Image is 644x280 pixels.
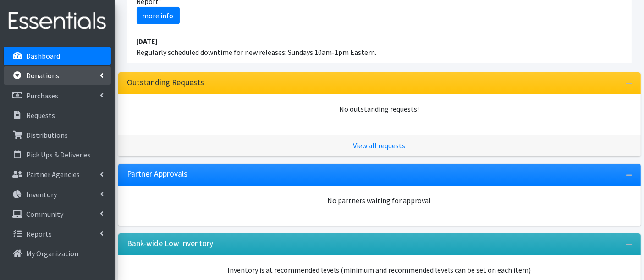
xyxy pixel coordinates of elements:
div: No outstanding requests! [127,103,632,114]
p: Partner Agencies [26,170,80,179]
a: My Organization [4,244,111,263]
p: Inventory is at recommended levels (minimum and recommended levels can be set on each item) [127,264,632,275]
a: more info [137,7,180,24]
a: Dashboard [4,47,111,65]
li: Regularly scheduled downtime for new releases: Sundays 10am-1pm Eastern. [127,30,632,63]
p: Community [26,210,63,219]
a: View all requests [353,141,406,150]
a: Community [4,205,111,223]
a: Inventory [4,185,111,204]
p: Distributions [26,130,68,140]
img: HumanEssentials [4,6,111,37]
a: Pick Ups & Deliveries [4,145,111,164]
p: My Organization [26,249,78,258]
a: Donations [4,66,111,85]
p: Reports [26,229,52,238]
h3: Bank-wide Low inventory [127,239,214,248]
h3: Outstanding Requests [127,78,204,87]
div: No partners waiting for approval [127,195,632,206]
p: Pick Ups & Deliveries [26,150,91,159]
a: Purchases [4,86,111,105]
a: Reports [4,225,111,243]
a: Distributions [4,126,111,144]
a: Requests [4,106,111,124]
strong: [DATE] [137,37,158,46]
h3: Partner Approvals [127,169,188,179]
a: Partner Agencies [4,165,111,183]
p: Purchases [26,91,58,100]
p: Donations [26,71,59,80]
p: Requests [26,111,55,120]
p: Dashboard [26,51,60,60]
p: Inventory [26,190,57,199]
